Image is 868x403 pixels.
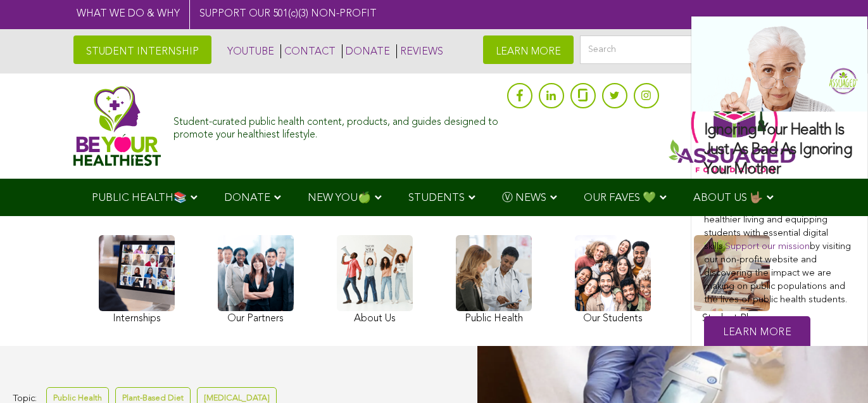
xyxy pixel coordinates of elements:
a: REVIEWS [396,44,443,58]
span: NEW YOU🍏 [308,193,371,203]
span: DONATE [224,193,270,203]
div: Student-curated public health content, products, and guides designed to promote your healthiest l... [173,110,500,141]
a: Learn More [704,316,810,350]
span: PUBLIC HEALTH📚 [92,193,187,203]
a: DONATE [342,44,390,58]
a: YOUTUBE [224,44,274,58]
a: CONTACT [280,44,336,58]
iframe: Chat Widget [805,342,868,403]
img: Assuaged [73,86,161,166]
span: ABOUT US 🤟🏽 [693,193,763,203]
a: LEARN MORE [483,35,574,64]
input: Search [580,35,795,64]
span: Ⓥ NEWS [502,193,546,203]
span: STUDENTS [408,193,465,203]
img: Assuaged App [669,80,795,172]
div: Navigation Menu [73,179,795,216]
img: glassdoor [578,89,587,101]
span: OUR FAVES 💚 [584,193,656,203]
a: STUDENT INTERNSHIP [73,35,211,64]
